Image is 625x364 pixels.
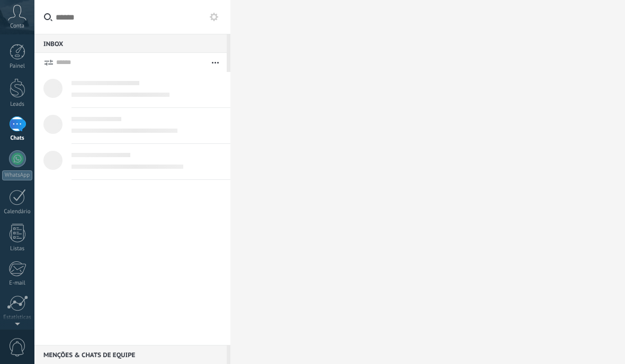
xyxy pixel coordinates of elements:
[2,135,33,142] div: Chats
[2,63,33,70] div: Painel
[2,280,33,287] div: E-mail
[34,345,227,364] div: Menções & Chats de equipe
[10,23,24,30] span: Conta
[2,245,33,252] div: Listas
[34,34,227,53] div: Inbox
[2,208,33,215] div: Calendário
[2,101,33,108] div: Leads
[204,53,227,72] button: Mais
[2,170,32,180] div: WhatsApp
